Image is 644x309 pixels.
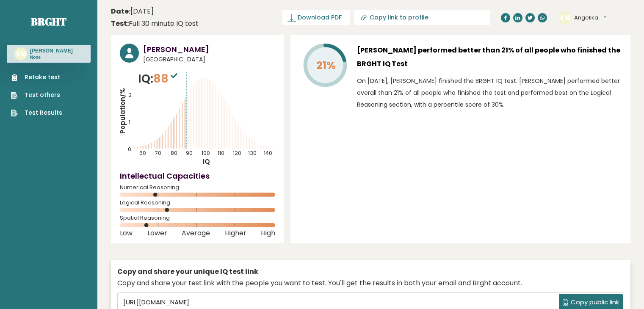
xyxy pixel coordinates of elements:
[186,149,193,157] tspan: 90
[218,149,224,157] tspan: 110
[138,70,180,87] p: IQ:
[140,149,146,157] tspan: 60
[111,6,154,17] time: [DATE]
[120,232,133,235] span: Low
[264,149,272,157] tspan: 140
[261,232,275,235] span: High
[357,44,622,71] h3: [PERSON_NAME] performed better than 21% of all people who finished the BRGHT IQ Test
[298,13,342,22] span: Download PDF
[155,149,161,157] tspan: 70
[117,267,624,277] div: Copy and share your unique IQ test link
[11,91,62,99] a: Test others
[31,15,66,28] a: Brght
[128,146,131,153] tspan: 0
[111,19,199,29] div: Full 30 minute IQ test
[143,44,275,55] h3: [PERSON_NAME]
[30,47,73,54] h3: [PERSON_NAME]
[120,201,275,204] span: Logical Reasoning
[574,14,606,22] button: Angelika
[248,149,257,157] tspan: 130
[111,19,129,28] b: Test:
[559,12,571,22] text: AM
[153,71,180,86] span: 88
[15,49,27,58] text: AM
[11,108,62,117] a: Test Results
[316,58,336,73] tspan: 21%
[357,75,622,110] p: On [DATE], [PERSON_NAME] finished the BRGHT IQ test. [PERSON_NAME] performed better overall than ...
[120,170,275,182] h4: Intellectual Capacities
[128,91,132,99] tspan: 2
[118,88,127,134] tspan: Population/%
[203,157,210,166] tspan: IQ
[571,298,619,307] span: Copy public link
[111,6,130,16] b: Date:
[147,232,167,235] span: Lower
[117,278,624,288] div: Copy and share your test link with the people you want to test. You'll get the results in both yo...
[143,55,275,64] span: [GEOGRAPHIC_DATA]
[282,10,350,25] a: Download PDF
[171,149,177,157] tspan: 80
[120,186,275,189] span: Numerical Reasoning
[11,73,62,82] a: Retake test
[225,232,246,235] span: Higher
[202,149,210,157] tspan: 100
[120,216,275,220] span: Spatial Reasoning
[129,119,130,126] tspan: 1
[30,55,73,61] p: None
[182,232,210,235] span: Average
[233,149,241,157] tspan: 120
